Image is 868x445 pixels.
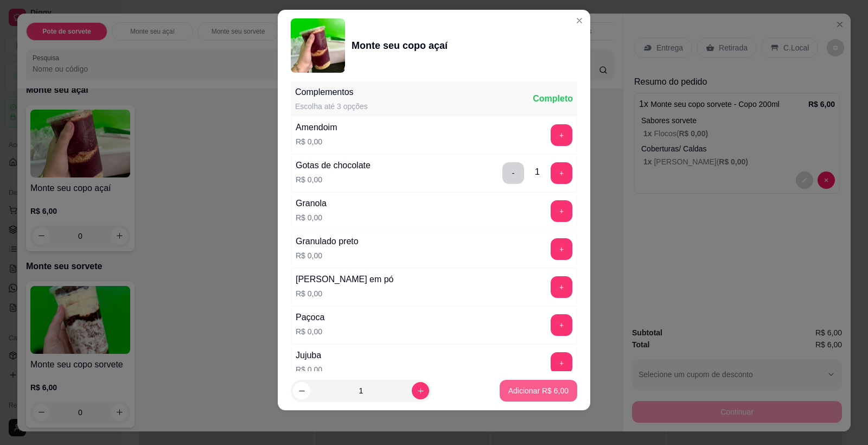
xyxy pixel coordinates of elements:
div: Gotas de chocolate [296,159,371,172]
button: add [551,124,572,146]
div: Complementos [295,86,368,99]
button: decrease-product-quantity [293,382,310,399]
div: Escolha até 3 opções [295,101,368,112]
p: R$ 0,00 [296,364,322,375]
p: R$ 0,00 [296,212,327,223]
div: Granola [296,197,327,210]
div: 1 [535,166,540,179]
div: Granulado preto [296,235,359,248]
div: [PERSON_NAME] em pó [296,273,394,286]
p: R$ 0,00 [296,326,324,337]
p: R$ 0,00 [296,288,394,299]
div: Amendoim [296,121,337,134]
button: add [551,276,572,298]
button: add [551,314,572,336]
p: R$ 0,00 [296,136,337,147]
p: R$ 0,00 [296,250,359,261]
button: add [551,238,572,260]
p: R$ 0,00 [296,174,371,185]
p: Adicionar R$ 6,00 [508,385,569,396]
button: add [551,162,572,184]
img: product-image [291,18,345,73]
button: add [551,200,572,222]
button: delete [502,162,524,184]
div: Monte seu copo açaí [352,38,448,53]
div: Jujuba [296,349,322,362]
button: increase-product-quantity [412,382,429,399]
button: Close [571,12,588,29]
div: Completo [533,92,573,105]
button: Adicionar R$ 6,00 [500,380,577,402]
div: Paçoca [296,311,324,324]
button: add [551,352,572,374]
